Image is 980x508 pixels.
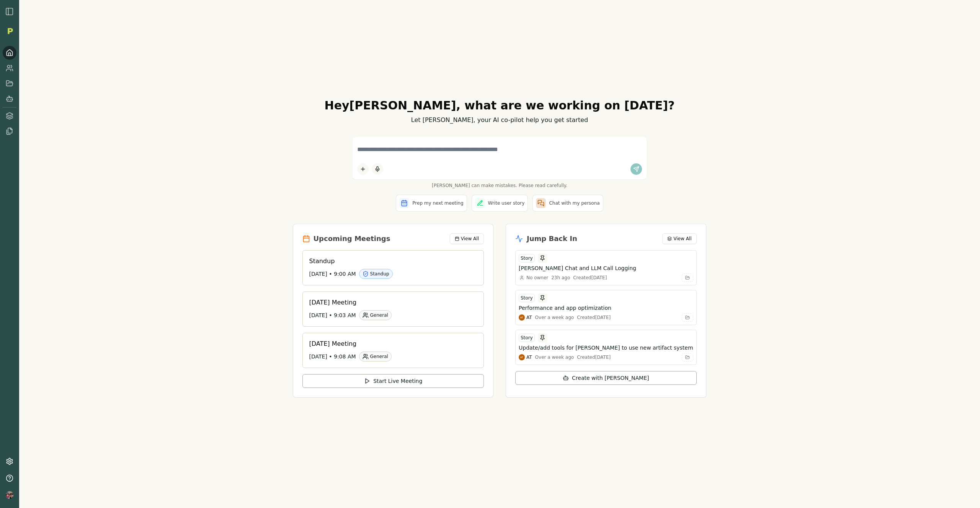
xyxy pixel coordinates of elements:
[359,269,393,279] div: Standup
[526,354,532,360] span: AT
[577,354,611,360] div: Created [DATE]
[519,314,525,321] img: Adam Tucker
[359,352,392,361] div: General
[6,491,13,499] img: profile
[309,310,471,320] div: [DATE] • 9:03 AM
[5,7,14,16] img: sidebar
[527,233,577,244] h2: Jump Back In
[373,377,422,385] span: Start Live Meeting
[519,304,693,312] button: Performance and app optimization
[673,236,691,242] span: View All
[549,200,599,206] span: Chat with my persona
[313,233,390,244] h2: Upcoming Meetings
[532,195,603,212] button: Chat with my persona
[572,374,649,382] span: Create with [PERSON_NAME]
[519,304,611,312] h3: Performance and app optimization
[309,257,471,266] h3: Standup
[515,371,697,385] button: Create with [PERSON_NAME]
[302,333,484,368] a: [DATE] Meeting[DATE] • 9:08 AMGeneral
[519,264,636,272] h3: [PERSON_NAME] Chat and LLM Call Logging
[309,352,471,361] div: [DATE] • 9:08 AM
[526,275,548,281] span: No owner
[535,314,574,321] div: Over a week ago
[519,334,535,342] div: Story
[519,344,693,352] button: Update/add tools for [PERSON_NAME] to use new artifact system
[630,163,642,175] button: Send message
[461,236,479,242] span: View All
[302,250,484,285] a: Standup[DATE] • 9:00 AMStandup
[293,116,706,125] p: Let [PERSON_NAME], your AI co-pilot help you get started
[302,374,484,388] button: Start Live Meeting
[551,275,570,281] div: 23h ago
[519,294,535,302] div: Story
[302,291,484,327] a: [DATE] Meeting[DATE] • 9:03 AMGeneral
[526,314,532,321] span: AT
[4,25,16,37] img: Organization logo
[577,314,611,321] div: Created [DATE]
[293,99,706,112] h1: Hey [PERSON_NAME] , what are we working on [DATE]?
[309,339,471,348] h3: [DATE] Meeting
[519,254,535,262] div: Story
[472,195,528,212] button: Write user story
[573,275,607,281] div: Created [DATE]
[519,264,693,272] button: [PERSON_NAME] Chat and LLM Call Logging
[3,471,16,485] button: Help
[450,233,484,244] button: View All
[412,200,463,206] span: Prep my next meeting
[372,163,383,175] button: Start dictation
[488,200,525,206] span: Write user story
[662,233,696,244] button: View All
[353,182,647,189] span: [PERSON_NAME] can make mistakes. Please read carefully.
[396,195,467,212] button: Prep my next meeting
[535,354,574,360] div: Over a week ago
[359,310,392,320] div: General
[519,354,525,360] img: Adam Tucker
[309,298,471,307] h3: [DATE] Meeting
[357,163,369,175] button: Add content to chat
[309,269,471,279] div: [DATE] • 9:00 AM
